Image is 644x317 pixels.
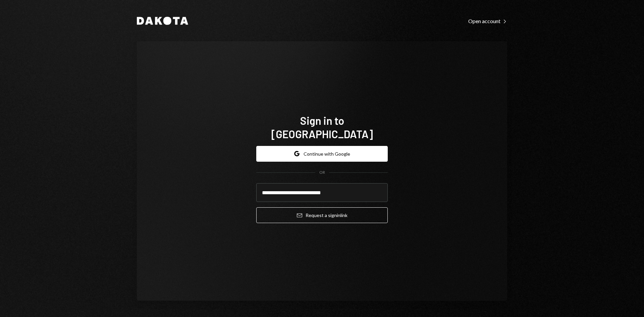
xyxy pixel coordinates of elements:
div: OR [319,170,325,175]
button: Continue with Google [256,146,388,162]
div: Open account [468,18,507,24]
button: Request a signinlink [256,207,388,223]
a: Open account [468,17,507,24]
h1: Sign in to [GEOGRAPHIC_DATA] [256,114,388,141]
